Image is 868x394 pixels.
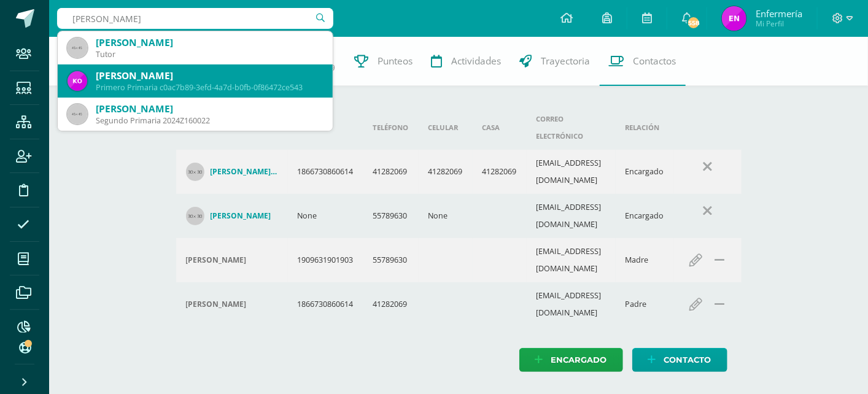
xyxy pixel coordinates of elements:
[634,55,676,68] span: Contactos
[186,299,278,309] div: Erick Maartínez
[363,194,419,238] td: 55789630
[186,299,247,309] h4: [PERSON_NAME]
[632,348,727,372] a: Contacto
[519,348,623,372] a: Encargado
[527,106,616,150] th: Correo electrónico
[363,238,419,282] td: 55789630
[346,37,422,86] a: Punteos
[211,211,271,221] h4: [PERSON_NAME]
[616,150,674,194] td: Encargado
[96,115,323,126] div: Segundo Primaria 2024Z160022
[288,194,363,238] td: None
[186,207,204,225] img: 30x30
[96,102,323,115] div: [PERSON_NAME]
[600,37,686,86] a: Contactos
[96,69,323,82] div: [PERSON_NAME]
[186,163,278,181] a: [PERSON_NAME] [PERSON_NAME]
[511,37,600,86] a: Trayectoria
[68,38,87,58] img: 45x45
[57,8,333,29] input: Busca un usuario...
[363,282,419,326] td: 41282069
[616,106,674,150] th: Relación
[422,37,511,86] a: Actividades
[68,71,87,91] img: a2d9f42101d5312655e47722918d210a.png
[664,349,711,371] span: Contacto
[288,282,363,326] td: 1866730860614
[363,106,419,150] th: Teléfono
[527,238,616,282] td: [EMAIL_ADDRESS][DOMAIN_NAME]
[756,7,802,20] span: Enfermería
[363,150,419,194] td: 41282069
[527,194,616,238] td: [EMAIL_ADDRESS][DOMAIN_NAME]
[616,194,674,238] td: Encargado
[722,6,746,31] img: 9282fce470099ad46d32b14798152acb.png
[96,82,323,93] div: Primero Primaria c0ac7b89-3efd-4a7d-b0fb-0f86472ce543
[186,207,278,225] a: [PERSON_NAME]
[419,150,473,194] td: 41282069
[541,55,591,68] span: Trayectoria
[527,282,616,326] td: [EMAIL_ADDRESS][DOMAIN_NAME]
[473,150,527,194] td: 41282069
[68,104,87,124] img: 45x45
[473,106,527,150] th: Casa
[96,36,323,49] div: [PERSON_NAME]
[96,49,323,60] div: Tutor
[756,18,802,29] span: Mi Perfil
[186,255,278,265] div: Diana Chacón
[186,255,247,265] h4: [PERSON_NAME]
[419,106,473,150] th: Celular
[452,55,502,68] span: Actividades
[378,55,413,68] span: Punteos
[616,238,674,282] td: Madre
[527,150,616,194] td: [EMAIL_ADDRESS][DOMAIN_NAME]
[186,163,204,181] img: 30x30
[211,167,278,177] h4: [PERSON_NAME] [PERSON_NAME]
[551,349,607,371] span: Encargado
[288,150,363,194] td: 1866730860614
[687,16,700,29] span: 558
[288,238,363,282] td: 1909631901903
[616,282,674,326] td: Padre
[419,194,473,238] td: None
